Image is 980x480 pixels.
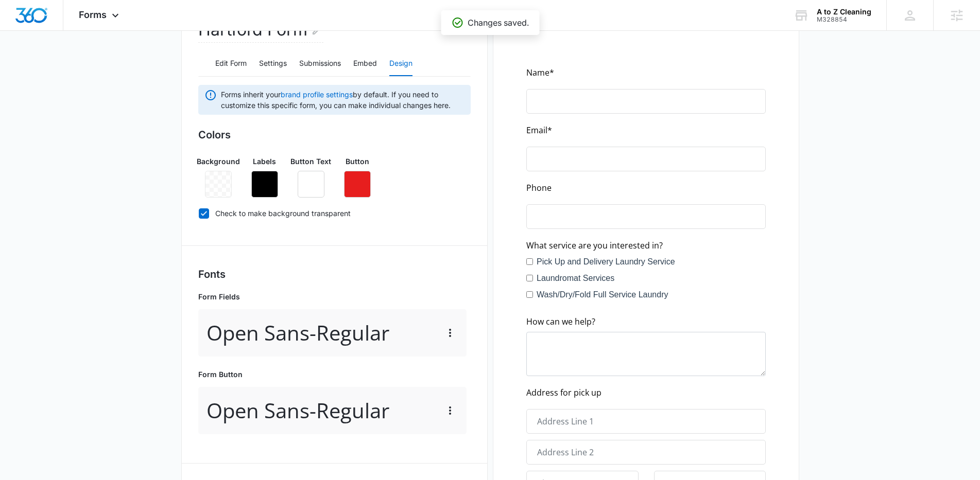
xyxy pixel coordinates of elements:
h3: Colors [198,127,471,143]
label: Check to make background transparent [198,208,471,219]
button: Remove [251,171,278,198]
p: Button Text [290,156,331,167]
div: account name [817,8,871,16]
p: Changes saved. [468,16,529,29]
button: Remove [344,171,371,198]
button: Design [389,51,412,76]
input: Country [128,435,240,460]
span: Forms inherit your by default. If you need to customize this specific form, you can make individu... [221,89,465,111]
button: Remove [298,171,324,198]
p: Background [197,156,240,167]
p: Button [346,156,369,167]
button: Embed [353,51,377,76]
label: Pick Up and Delivery Laundry Service [10,189,149,202]
input: State [128,404,240,429]
p: Labels [253,156,276,167]
div: account id [817,16,871,23]
p: Open Sans - Regular [207,395,389,426]
h3: Fonts [198,266,471,282]
a: brand profile settings [281,90,353,99]
button: Settings [259,51,287,76]
p: Form Fields [198,291,467,302]
p: Form Button [198,369,467,380]
button: Submissions [299,51,341,76]
label: Wash/Dry/Fold Full Service Laundry [10,222,142,235]
button: Edit Form [215,51,247,76]
label: Laundromat Services [10,206,88,218]
p: Open Sans - Regular [207,317,389,348]
span: Forms [79,9,107,20]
